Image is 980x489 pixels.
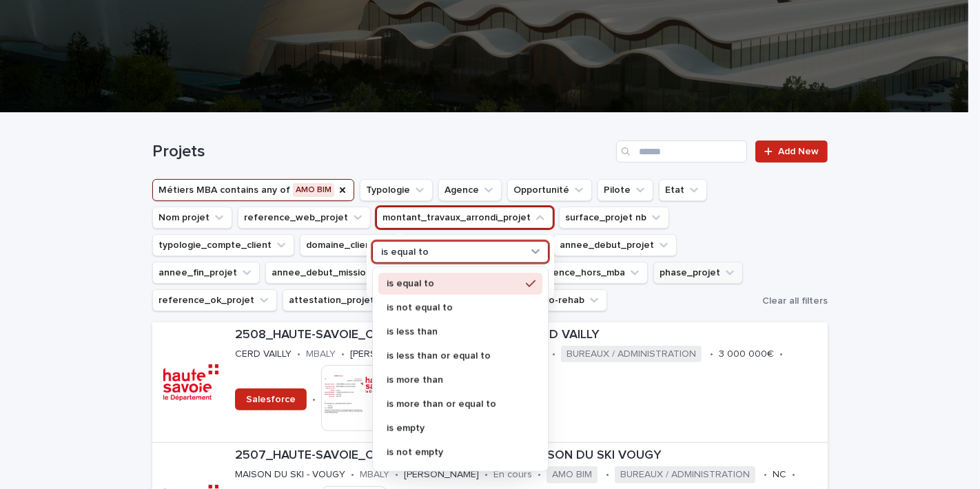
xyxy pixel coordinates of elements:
[312,394,316,406] p: •
[559,207,669,229] button: surface_projet nb
[494,289,607,311] button: projet_reno-rehab
[238,207,371,229] button: reference_web_projet
[404,469,479,481] p: [PERSON_NAME]
[350,348,425,360] p: [PERSON_NAME]
[719,348,774,360] p: 3 000 000€
[438,179,502,201] button: Agence
[518,262,648,284] button: experience_hors_mba
[403,234,548,256] button: ref_en_ligne_web_projet
[778,147,819,156] span: Add New
[360,469,389,481] p: MBALY
[152,289,277,311] button: reference_ok_projet
[387,448,520,457] p: is not empty
[710,348,713,360] p: •
[606,469,609,481] p: •
[387,351,520,361] p: is less than or equal to
[757,291,828,311] button: Clear all filters
[387,303,520,313] p: is not equal to
[235,328,822,343] p: 2508_HAUTE-SAVOIE_CONTRAT-CADRE_AMOBIM_CERD VAILLY
[360,179,433,201] button: Typologie
[152,207,232,229] button: Nom projet
[561,346,702,363] span: BUREAUX / ADMINISTRATION
[387,424,520,433] p: is empty
[538,469,541,481] p: •
[773,469,786,481] p: NC
[246,395,296,404] span: Salesforce
[235,469,345,481] p: MAISON DU SKI - VOUGY
[265,262,394,284] button: annee_debut_mission
[152,322,828,443] a: 2508_HAUTE-SAVOIE_CONTRAT-CADRE_AMOBIM_CERD VAILLYCERD VAILLY•MBALY•[PERSON_NAME]•En cours•AMO BI...
[351,469,354,481] p: •
[306,348,336,360] p: MBALY
[387,399,520,409] p: is more than or equal to
[152,262,260,284] button: annee_fin_projet
[762,296,828,306] span: Clear all filters
[152,179,354,201] button: Métiers MBA
[235,388,307,410] a: Salesforce
[659,179,707,201] button: Etat
[387,375,520,385] p: is more than
[152,142,611,162] h1: Projets
[395,469,398,481] p: •
[376,207,553,229] button: montant_travaux_arrondi_projet
[552,348,555,360] p: •
[755,141,828,163] a: Add New
[283,289,397,311] button: attestation_projet
[300,234,398,256] button: domaine_client
[387,327,520,337] p: is less than
[764,469,767,481] p: •
[235,348,292,360] p: CERD VAILLY
[598,179,653,201] button: Pilote
[484,469,488,481] p: •
[779,348,783,360] p: •
[341,348,345,360] p: •
[152,234,294,256] button: typologie_compte_client
[615,466,755,483] span: BUREAUX / ADMINISTRATION
[507,179,592,201] button: Opportunité
[387,279,520,289] p: is equal to
[547,466,598,483] span: AMO BIM
[792,469,795,481] p: •
[553,234,677,256] button: annee_debut_projet
[381,246,429,258] p: is equal to
[653,262,743,284] button: phase_projet
[235,448,822,464] p: 2507_HAUTE-SAVOIE_CONTRAT-CADRE_AMOBIM_MAISON DU SKI VOUGY
[297,348,300,360] p: •
[616,141,747,163] input: Search
[493,469,532,481] p: En cours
